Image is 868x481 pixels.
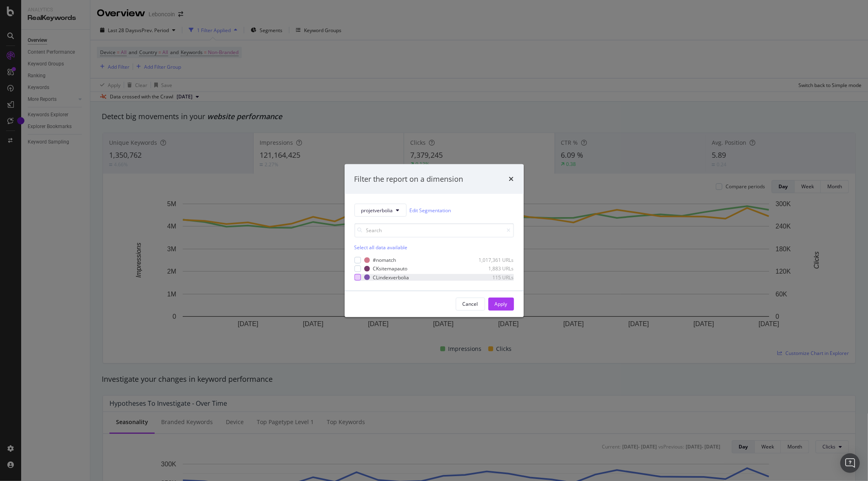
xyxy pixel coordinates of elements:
button: Cancel [456,298,485,311]
div: Cancel [463,300,478,307]
div: Filter the report on a dimension [354,174,464,184]
button: Apply [488,298,514,311]
button: projetverbolia [354,204,407,217]
div: 1,883 URLs [474,265,514,272]
div: Select all data available [354,244,514,251]
input: Search [354,223,514,237]
div: 1,017,361 URLs [474,257,514,263]
div: modal [345,164,524,317]
div: #nomatch [373,257,396,263]
div: 115 URLs [474,274,514,281]
div: CLindexverbolia [373,274,409,281]
a: Edit Segmentation [410,206,451,215]
div: Apply [495,300,507,307]
div: times [509,174,514,184]
div: Open Intercom Messenger [840,453,860,473]
div: CKsitemapauto [373,265,408,272]
span: projetverbolia [361,207,393,213]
